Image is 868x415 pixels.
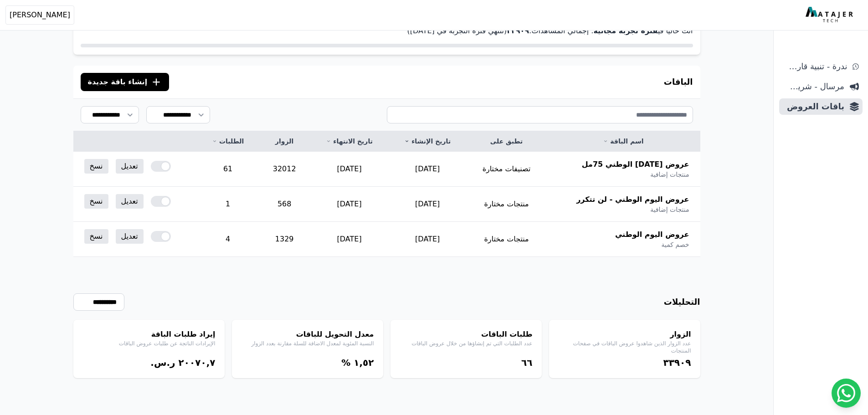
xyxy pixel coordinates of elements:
span: ر.س. [150,357,175,368]
h4: معدل التحويل للباقات [241,329,374,340]
h4: طلبات الباقات [400,329,533,340]
td: [DATE] [310,152,389,187]
td: 1 [197,187,258,222]
span: منتجات إضافية [650,205,689,214]
span: مرسال - شريط دعاية [783,80,844,93]
td: [DATE] [389,152,467,187]
span: منتجات إضافية [650,170,689,179]
span: باقات العروض [783,100,844,113]
bdi: ٢۰۰٧۰,٧ [179,357,216,368]
th: تطبق على [467,131,547,152]
h4: إيراد طلبات الباقة [82,329,216,340]
a: تعديل [116,194,144,209]
a: تعديل [116,159,144,174]
h3: الباقات [664,76,693,88]
img: MatajerTech Logo [806,7,855,23]
a: تعديل [116,229,144,244]
p: أنت حاليا في . إجمالي المشاهدات: (تنتهي فترة التجربة في [DATE]) [81,26,693,36]
td: 568 [259,187,310,222]
span: ندرة - تنبية قارب علي النفاذ [783,60,847,73]
span: عروض اليوم الوطني [615,229,689,240]
a: اسم الباقة [557,137,689,146]
span: خصم كمية [661,240,689,249]
td: منتجات مختارة [467,187,547,222]
td: منتجات مختارة [467,222,547,257]
strong: فترة تجربة مجانية [593,26,657,35]
p: النسبة المئوية لمعدل الاضافة للسلة مقارنة بعدد الزوار [241,340,374,347]
h4: الزوار [558,329,691,340]
div: ٦٦ [400,356,533,369]
span: [PERSON_NAME] [10,10,70,20]
button: [PERSON_NAME] [5,5,74,25]
a: الطلبات [208,137,247,146]
span: عروض [DATE] الوطني 75مل [582,159,689,170]
a: تاريخ الإنشاء [400,137,456,146]
a: تاريخ الانتهاء [321,137,378,146]
p: الإيرادات الناتجة عن طلبات عروض الباقات [82,340,216,347]
td: [DATE] [389,187,467,222]
a: نسخ [84,159,108,174]
div: ۳۳٩۰٩ [558,356,691,369]
span: إنشاء باقة جديدة [88,77,148,87]
span: % [341,357,350,368]
span: عروض اليوم الوطني - لن تتكرر [576,194,689,205]
strong: ۳۳٩۰٩ [507,26,529,35]
h3: التحليلات [664,296,700,308]
td: تصنيفات مختارة [467,152,547,187]
td: [DATE] [310,222,389,257]
td: 32012 [259,152,310,187]
th: الزوار [259,131,310,152]
button: إنشاء باقة جديدة [81,73,169,91]
td: 61 [197,152,258,187]
p: عدد الزوار الذين شاهدوا عروض الباقات في صفحات المنتجات [558,340,691,354]
td: [DATE] [310,187,389,222]
a: نسخ [84,229,108,244]
bdi: ١,٥٢ [354,357,374,368]
a: نسخ [84,194,108,209]
td: 1329 [259,222,310,257]
p: عدد الطلبات التي تم إنشاؤها من خلال عروض الباقات [400,340,533,347]
td: 4 [197,222,258,257]
td: [DATE] [389,222,467,257]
